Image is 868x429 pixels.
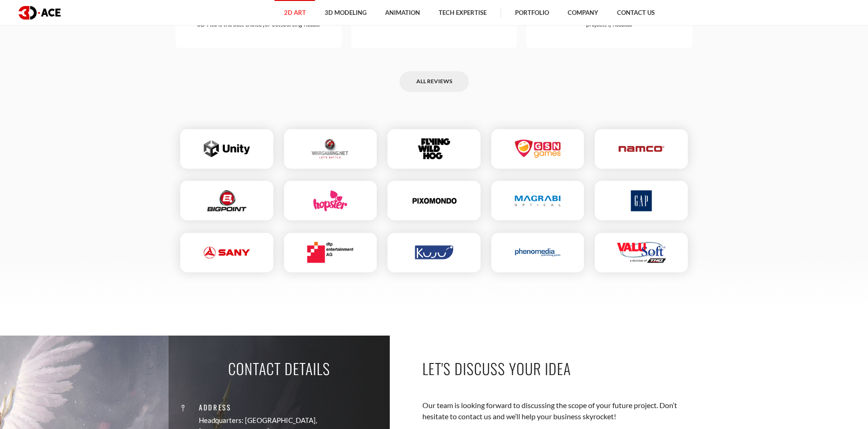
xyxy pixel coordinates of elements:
[411,139,456,159] img: Flying wild hog logo
[307,139,353,159] img: Wargaming.net logo
[19,6,61,20] img: logo dark
[618,139,665,159] img: Namco logo
[515,190,561,211] img: Magrabi logo
[228,358,330,379] p: Contact Details
[411,190,457,211] img: Pixomondo
[203,139,250,159] img: Unity
[422,400,692,422] p: Our team is looking forward to discussing the scope of your future project. Don’t hesitate to con...
[199,402,383,413] p: Address
[203,190,250,211] img: Bigpoint logo
[422,358,692,379] p: Let's Discuss Your Idea
[617,242,666,263] img: partners 01
[400,71,469,92] a: All reviews
[618,190,665,211] img: Gap logo
[515,139,561,159] img: Gsn games logo
[307,190,353,211] img: Hopster
[203,242,250,263] img: Sany logo
[411,242,457,263] img: Kuju logo
[307,242,353,263] img: Dtp entertainment ag logo
[515,242,561,263] img: Phenomedia logo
